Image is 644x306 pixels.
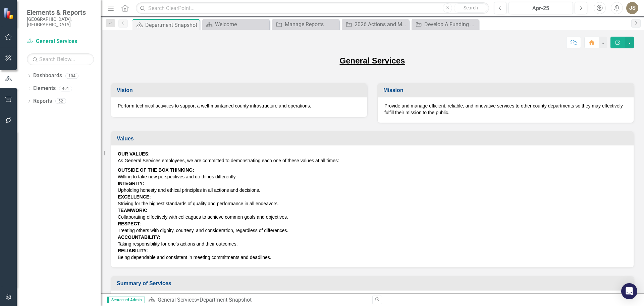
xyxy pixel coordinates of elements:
[136,2,489,14] input: Search ClearPoint...
[118,221,141,226] strong: RESPECT:
[33,72,62,80] a: Dashboards
[413,20,477,29] a: Develop A Funding Plan for Parking Lot Renovation
[27,53,94,65] input: Search Below...
[285,20,337,29] div: Manage Reports
[626,2,638,14] button: JS
[340,56,405,65] u: General Services
[118,181,144,186] strong: INTEGRITY:
[117,280,630,287] h3: Summary of Services
[145,21,198,29] div: Department Snapshot
[55,98,66,104] div: 52
[118,194,151,200] strong: EXCELLENCE:
[200,297,252,303] div: Department Snapshot
[118,150,627,165] p: As General Services employees, we are committed to demonstrating each one of these values at all ...
[33,85,56,92] a: Elements
[117,136,630,142] h3: Values
[118,248,148,253] strong: RELIABILITY:
[118,102,360,109] p: Perform technical activities to support a well-maintained county infrastructure and operations.
[424,20,477,29] div: Develop A Funding Plan for Parking Lot Renovation
[343,20,407,29] a: 2026 Actions and Major Projects - General Services
[117,87,364,93] h3: Vision
[118,151,150,157] strong: OUR VALUES:
[33,97,52,105] a: Reports
[118,234,160,240] strong: ACCOUNTABILITY:
[204,20,268,29] a: Welcome
[383,87,630,93] h3: Mission
[27,8,94,16] span: Elements & Reports
[355,20,407,29] div: 2026 Actions and Major Projects - General Services
[464,5,478,10] span: Search
[621,283,637,299] div: Open Intercom Messenger
[384,102,627,116] p: Provide and manage efficient, reliable, and innovative services to other county departments so th...
[454,3,487,13] button: Search
[27,38,94,45] a: General Services
[3,8,15,19] img: ClearPoint Strategy
[65,73,78,79] div: 104
[511,4,571,12] div: Apr-25
[215,20,268,29] div: Welcome
[27,16,94,28] small: [GEOGRAPHIC_DATA], [GEOGRAPHIC_DATA]
[158,297,197,303] a: General Services
[274,20,337,29] a: Manage Reports
[508,2,573,14] button: Apr-25
[148,296,367,304] div: »
[59,86,72,91] div: 491
[118,165,627,261] p: Willing to take new perspectives and do things differently. Upholding honesty and ethical princip...
[118,167,194,173] strong: OUTSIDE OF THE BOX THINKING:
[118,208,148,213] strong: TEAMWORK:
[107,297,145,303] span: Scorecard Admin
